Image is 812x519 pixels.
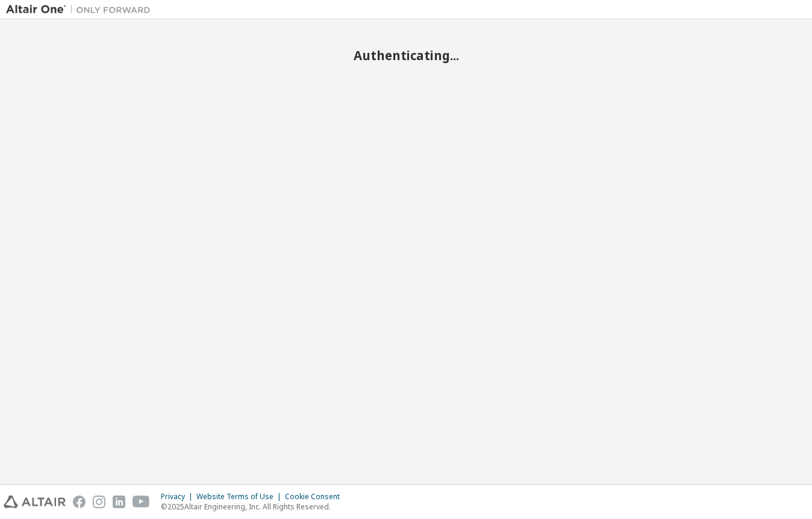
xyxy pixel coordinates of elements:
[73,496,86,508] img: facebook.svg
[4,496,66,508] img: altair_logo.svg
[133,496,150,508] img: youtube.svg
[6,48,806,63] h2: Authenticating...
[6,4,157,16] img: Altair One
[161,502,347,512] p: © 2025 Altair Engineering, Inc. All Rights Reserved.
[196,492,285,502] div: Website Terms of Use
[161,492,196,502] div: Privacy
[93,496,105,508] img: instagram.svg
[285,492,347,502] div: Cookie Consent
[113,496,125,508] img: linkedin.svg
